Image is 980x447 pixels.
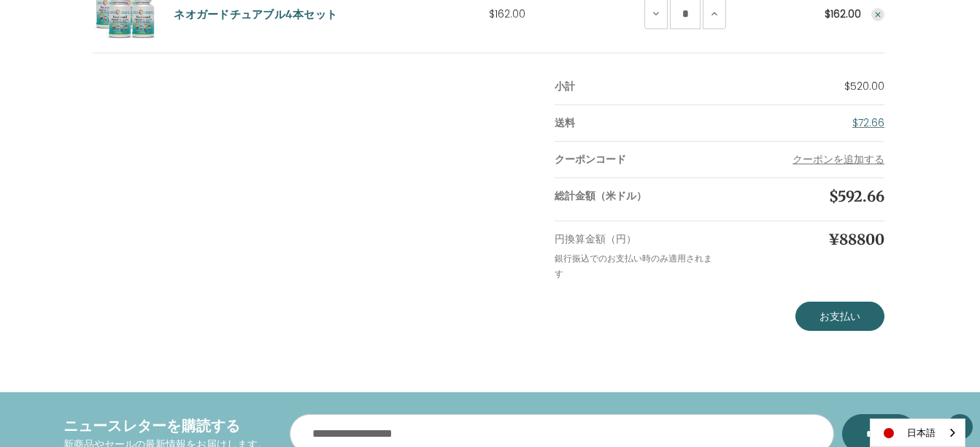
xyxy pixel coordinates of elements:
[870,419,965,447] div: Language
[174,7,337,23] a: ネオガードチュアブル4本セット
[555,232,719,247] p: 円換算金額（円）
[63,415,268,437] h4: ニュースレターを購読する
[871,419,965,446] a: 日本語
[870,419,965,447] aside: Language selected: 日本語
[555,115,575,130] strong: 送料
[844,79,884,93] span: $520.00
[555,188,647,203] strong: 総計金額（米ドル）
[825,7,861,21] strong: $162.00
[828,230,884,248] span: ¥88800
[829,187,884,205] span: $592.66
[792,152,884,167] button: クーポンを追加する
[489,7,525,21] span: $162.00
[795,302,884,331] a: お支払い
[871,8,884,21] button: Remove NeoGuard Chewable 4 Save Set from cart
[555,252,712,280] small: 銀行振込でのお支払い時のみ適用されます
[555,152,626,167] strong: クーポンコード
[555,79,575,93] strong: 小計
[852,115,884,130] a: $72.66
